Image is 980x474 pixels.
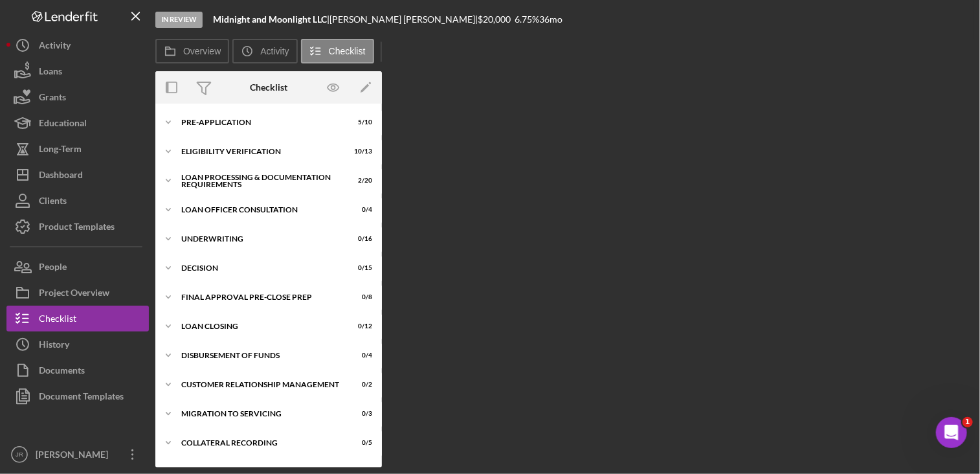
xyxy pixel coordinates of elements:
div: 2 / 20 [349,177,372,185]
button: People [6,254,149,280]
div: History [39,332,69,361]
div: Collateral Recording [181,439,340,447]
div: 6.75 % [515,14,539,25]
div: 0 / 12 [349,322,372,330]
div: 0 / 16 [349,235,372,243]
button: Activity [6,32,149,58]
div: 0 / 2 [349,381,372,389]
button: Checklist [301,39,374,63]
b: Midnight and Moonlight LLC [213,14,327,25]
div: Pre-Application [181,119,340,126]
div: 0 / 15 [349,264,372,272]
div: 0 / 4 [349,206,372,214]
button: Educational [6,110,149,136]
div: Checklist [250,82,287,93]
div: Loan Closing [181,322,340,330]
label: Overview [183,46,221,56]
button: Dashboard [6,162,149,188]
div: Migration to Servicing [181,410,340,418]
div: 0 / 8 [349,293,372,301]
div: Grants [39,84,66,113]
div: 5 / 10 [349,119,372,126]
button: Clients [6,188,149,214]
text: JR [16,451,23,458]
button: Grants [6,84,149,110]
label: Activity [260,46,289,56]
div: Loan Processing & Documentation Requirements [181,174,340,188]
div: Customer Relationship Management [181,381,340,389]
div: 0 / 4 [349,352,372,359]
div: Checklist [39,306,76,335]
button: Overview [155,39,229,63]
div: [PERSON_NAME] [32,442,117,471]
div: Dashboard [39,162,83,191]
button: Project Overview [6,280,149,306]
iframe: Intercom live chat [936,417,967,448]
div: Clients [39,188,67,217]
button: Loans [6,58,149,84]
div: Eligibility Verification [181,148,340,155]
label: Checklist [329,46,366,56]
button: Product Templates [6,214,149,240]
div: People [39,254,67,283]
span: 1 [963,417,973,427]
div: Project Overview [39,280,109,309]
button: Activity [232,39,297,63]
button: JR[PERSON_NAME] [6,442,149,468]
div: In Review [155,12,203,28]
button: Documents [6,357,149,383]
div: 36 mo [539,14,562,25]
div: Document Templates [39,383,124,412]
div: Long-Term [39,136,82,165]
div: 0 / 3 [349,410,372,418]
div: Underwriting [181,235,340,243]
span: $20,000 [478,14,511,25]
div: Loans [39,58,62,87]
div: Educational [39,110,87,139]
div: [PERSON_NAME] [PERSON_NAME] | [329,14,478,25]
button: Document Templates [6,383,149,409]
div: Product Templates [39,214,115,243]
div: 10 / 13 [349,148,372,155]
div: Decision [181,264,340,272]
button: Checklist [6,306,149,332]
div: Disbursement of Funds [181,352,340,359]
div: Final Approval Pre-Close Prep [181,293,340,301]
div: 0 / 5 [349,439,372,447]
div: Activity [39,32,71,62]
div: | [213,14,329,25]
div: Loan Officer Consultation [181,206,340,214]
button: Long-Term [6,136,149,162]
button: History [6,332,149,357]
div: Documents [39,357,85,387]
